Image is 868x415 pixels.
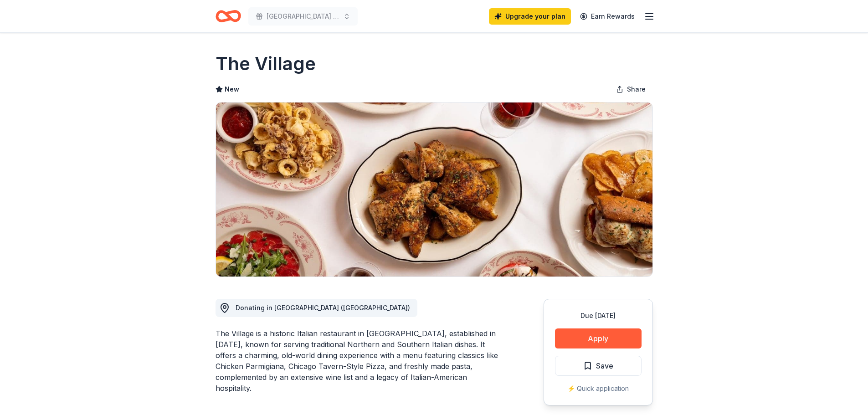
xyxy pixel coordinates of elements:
span: [GEOGRAPHIC_DATA] Booster Club 2nd Annual Casino Night [267,11,339,22]
div: Due [DATE] [555,310,642,321]
button: Share [609,80,653,98]
div: ⚡️ Quick application [555,383,642,394]
a: Earn Rewards [575,8,640,25]
a: Home [216,5,241,27]
span: Donating in [GEOGRAPHIC_DATA] ([GEOGRAPHIC_DATA]) [236,304,410,312]
button: Save [555,356,642,376]
span: Save [596,360,613,372]
button: Apply [555,328,642,348]
div: The Village is a historic Italian restaurant in [GEOGRAPHIC_DATA], established in [DATE], known f... [216,328,500,394]
a: Upgrade your plan [489,8,571,25]
span: Share [627,84,646,95]
span: New [225,84,239,95]
img: Image for The Village [216,102,652,277]
h1: The Village [216,51,316,77]
button: [GEOGRAPHIC_DATA] Booster Club 2nd Annual Casino Night [248,7,358,26]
